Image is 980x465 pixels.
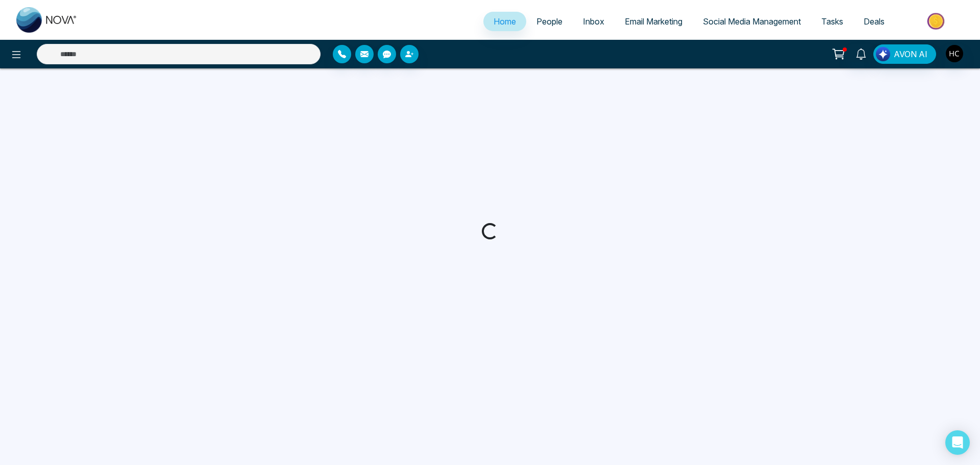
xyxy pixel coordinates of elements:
a: Tasks [811,12,853,31]
a: Deals [853,12,895,31]
img: Market-place.gif [900,10,974,33]
img: User Avatar [946,45,963,62]
a: Home [483,12,526,31]
img: Nova CRM Logo [16,7,78,33]
img: Lead Flow [876,47,890,61]
span: Home [494,16,516,27]
div: Open Intercom Messenger [945,430,970,455]
span: Social Media Management [703,16,801,27]
span: People [536,16,562,27]
a: Social Media Management [693,12,811,31]
span: AVON AI [894,48,927,60]
a: Inbox [573,12,615,31]
a: Email Marketing [615,12,693,31]
span: Tasks [821,16,843,27]
button: AVON AI [873,44,936,64]
span: Inbox [583,16,604,27]
span: Email Marketing [625,16,682,27]
a: People [526,12,573,31]
span: Deals [864,16,885,27]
